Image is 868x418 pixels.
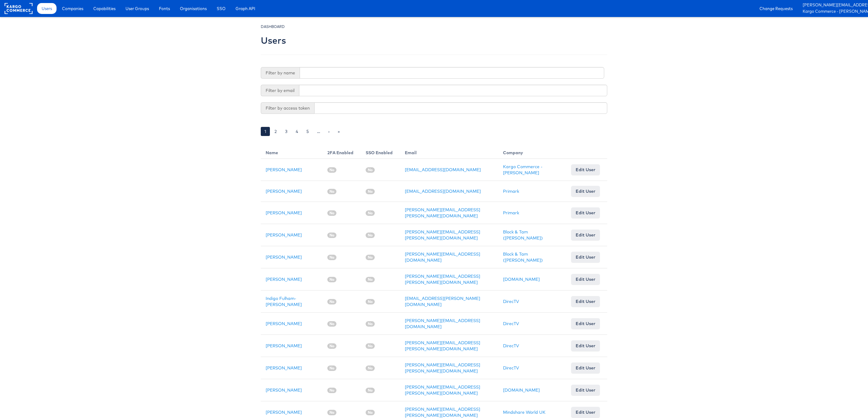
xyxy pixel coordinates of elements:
[503,365,519,371] a: DirecTV
[180,5,207,12] span: Organisations
[366,189,375,194] span: No
[266,387,302,393] a: [PERSON_NAME]
[571,252,600,263] a: Edit User
[366,277,375,282] span: No
[361,145,400,159] th: SSO Enabled
[266,343,302,348] a: [PERSON_NAME]
[292,127,302,136] a: 4
[327,343,336,349] span: No
[503,189,519,194] a: Primark
[571,362,600,373] a: Edit User
[405,189,481,194] a: [EMAIL_ADDRESS][DOMAIN_NAME]
[755,3,797,14] a: Change Requests
[503,387,540,393] a: [DOMAIN_NAME]
[571,229,600,240] a: Edit User
[261,85,299,96] span: Filter by email
[571,274,600,285] a: Edit User
[405,296,480,307] a: [EMAIL_ADDRESS][PERSON_NAME][DOMAIN_NAME]
[405,229,480,241] a: [PERSON_NAME][EMAIL_ADDRESS][PERSON_NAME][DOMAIN_NAME]
[37,3,57,14] a: Users
[405,340,480,352] a: [PERSON_NAME][EMAIL_ADDRESS][PERSON_NAME][DOMAIN_NAME]
[366,388,375,393] span: No
[266,296,302,307] a: Indigo Fulham-[PERSON_NAME]
[266,210,302,216] a: [PERSON_NAME]
[89,3,120,14] a: Capabilities
[322,145,361,159] th: 2FA Enabled
[159,5,170,12] span: Fonts
[503,299,519,304] a: DirecTV
[503,321,519,326] a: DirecTV
[42,5,52,12] span: Users
[266,167,302,172] a: [PERSON_NAME]
[327,365,336,371] span: No
[327,210,336,216] span: No
[571,186,600,197] a: Edit User
[366,299,375,304] span: No
[327,255,336,260] span: No
[327,189,336,194] span: No
[266,365,302,371] a: [PERSON_NAME]
[261,145,322,159] th: Name
[405,384,480,396] a: [PERSON_NAME][EMAIL_ADDRESS][PERSON_NAME][DOMAIN_NAME]
[261,36,286,46] h2: Users
[366,321,375,327] span: No
[571,340,600,351] a: Edit User
[154,3,174,14] a: Fonts
[266,232,302,238] a: [PERSON_NAME]
[498,145,566,159] th: Company
[503,410,546,415] a: Mindshare World UK
[121,3,153,14] a: User Groups
[366,365,375,371] span: No
[405,406,480,418] a: [PERSON_NAME][EMAIL_ADDRESS][PERSON_NAME][DOMAIN_NAME]
[366,233,375,238] span: No
[266,189,302,194] a: [PERSON_NAME]
[175,3,211,14] a: Organisations
[327,410,336,415] span: No
[271,127,281,136] a: 2
[327,388,336,393] span: No
[126,5,149,12] span: User Groups
[571,318,600,329] a: Edit User
[405,167,481,172] a: [EMAIL_ADDRESS][DOMAIN_NAME]
[266,254,302,260] a: [PERSON_NAME]
[261,67,300,79] span: Filter by name
[327,233,336,238] span: No
[231,3,260,14] a: Graph API
[261,24,285,29] small: DASHBOARD
[405,207,480,219] a: [PERSON_NAME][EMAIL_ADDRESS][PERSON_NAME][DOMAIN_NAME]
[571,164,600,175] a: Edit User
[266,277,302,282] a: [PERSON_NAME]
[366,255,375,260] span: No
[400,145,498,159] th: Email
[217,5,226,12] span: SSO
[503,229,543,241] a: Block & Tam ([PERSON_NAME])
[803,8,863,15] a: Kargo Commerce - [PERSON_NAME]
[366,343,375,349] span: No
[366,410,375,415] span: No
[93,5,115,12] span: Capabilities
[366,210,375,216] span: No
[327,321,336,327] span: No
[571,207,600,218] a: Edit User
[62,5,83,12] span: Companies
[503,277,540,282] a: [DOMAIN_NAME]
[261,127,270,136] a: 1
[405,362,480,374] a: [PERSON_NAME][EMAIL_ADDRESS][PERSON_NAME][DOMAIN_NAME]
[405,318,480,329] a: [PERSON_NAME][EMAIL_ADDRESS][DOMAIN_NAME]
[334,127,343,136] a: »
[281,127,291,136] a: 3
[503,210,519,216] a: Primark
[303,127,312,136] a: 5
[803,2,863,8] a: [PERSON_NAME][EMAIL_ADDRESS][PERSON_NAME][DOMAIN_NAME]
[405,251,480,263] a: [PERSON_NAME][EMAIL_ADDRESS][DOMAIN_NAME]
[503,343,519,348] a: DirecTV
[571,385,600,396] a: Edit User
[212,3,230,14] a: SSO
[327,277,336,282] span: No
[261,102,314,114] span: Filter by access token
[405,274,480,285] a: [PERSON_NAME][EMAIL_ADDRESS][PERSON_NAME][DOMAIN_NAME]
[313,127,324,136] a: …
[366,167,375,173] span: No
[266,410,302,415] a: [PERSON_NAME]
[266,321,302,326] a: [PERSON_NAME]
